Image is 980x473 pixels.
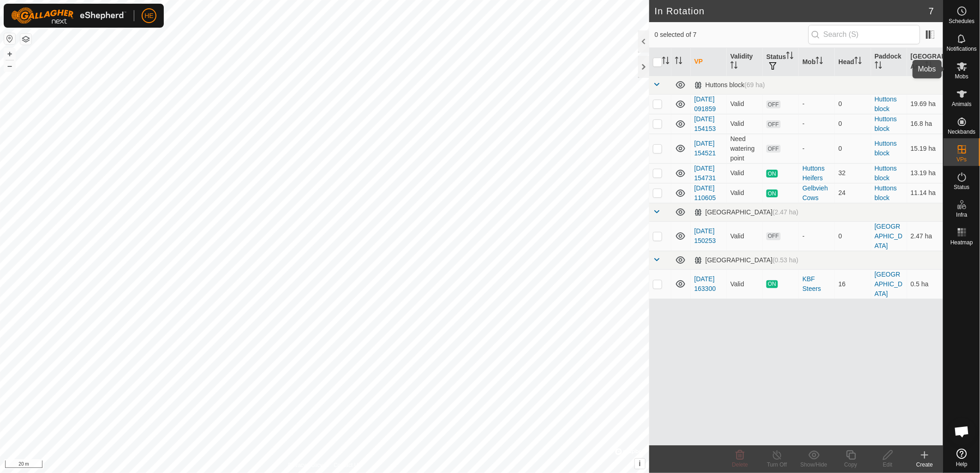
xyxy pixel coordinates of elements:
[786,53,794,60] p-sorticon: Activate to sort
[20,34,31,45] button: Map Layers
[956,212,967,218] span: Infra
[907,134,943,163] td: 15.19 ha
[875,184,897,201] a: Huttons block
[835,163,871,183] td: 32
[727,269,763,299] td: Valid
[907,114,943,134] td: 16.8 ha
[727,183,763,203] td: Valid
[694,275,716,292] a: [DATE] 163300
[773,208,799,216] span: (2.47 ha)
[730,63,738,70] p-sorticon: Activate to sort
[835,48,871,76] th: Head
[694,95,716,112] a: [DATE] 091859
[727,221,763,251] td: Valid
[655,30,808,40] span: 0 selected of 7
[907,48,943,76] th: [GEOGRAPHIC_DATA] Area
[766,232,780,240] span: OFF
[691,48,727,76] th: VP
[694,81,765,89] div: Huttons block
[694,227,716,244] a: [DATE] 150253
[635,459,645,469] button: i
[835,114,871,134] td: 0
[835,134,871,163] td: 0
[766,280,777,288] span: ON
[802,99,831,109] div: -
[875,140,897,157] a: Huttons block
[694,256,799,264] div: [GEOGRAPHIC_DATA]
[955,74,968,79] span: Mobs
[907,221,943,251] td: 2.47 ha
[954,184,969,190] span: Status
[727,163,763,183] td: Valid
[802,274,831,294] div: KBF Steers
[766,189,777,197] span: ON
[334,461,361,469] a: Contact Us
[835,221,871,251] td: 0
[947,46,977,52] span: Notifications
[727,94,763,114] td: Valid
[875,95,897,112] a: Huttons block
[802,231,831,241] div: -
[950,240,973,245] span: Heatmap
[675,58,682,65] p-sorticon: Activate to sort
[694,208,799,216] div: [GEOGRAPHIC_DATA]
[875,165,897,182] a: Huttons block
[763,48,799,76] th: Status
[952,101,972,107] span: Animals
[732,461,748,468] span: Delete
[727,134,763,163] td: Need watering point
[907,163,943,183] td: 13.19 ha
[802,119,831,129] div: -
[907,94,943,114] td: 19.69 ha
[639,460,641,467] span: i
[727,114,763,134] td: Valid
[907,269,943,299] td: 0.5 ha
[759,461,795,469] div: Turn Off
[906,461,943,469] div: Create
[875,223,903,249] a: [GEOGRAPHIC_DATA]
[662,58,669,65] p-sorticon: Activate to sort
[694,165,716,182] a: [DATE] 154731
[655,6,929,17] h2: In Rotation
[948,129,975,135] span: Neckbands
[835,269,871,299] td: 16
[907,183,943,203] td: 11.14 ha
[766,101,780,108] span: OFF
[4,33,15,44] button: Reset Map
[956,157,967,162] span: VPs
[835,94,871,114] td: 0
[745,81,765,89] span: (69 ha)
[871,48,907,76] th: Paddock
[875,271,903,297] a: [GEOGRAPHIC_DATA]
[766,120,780,128] span: OFF
[808,25,920,44] input: Search (S)
[288,461,323,469] a: Privacy Policy
[766,145,780,153] span: OFF
[802,164,831,183] div: Huttons Heifers
[835,183,871,203] td: 24
[773,256,799,264] span: (0.53 ha)
[875,63,882,70] p-sorticon: Activate to sort
[944,445,980,471] a: Help
[802,183,831,203] div: Gelbvieh Cows
[929,4,934,18] span: 7
[694,184,716,201] a: [DATE] 110605
[795,461,832,469] div: Show/Hide
[144,11,153,21] span: HE
[727,48,763,76] th: Validity
[875,115,897,132] a: Huttons block
[694,140,716,157] a: [DATE] 154521
[855,58,862,65] p-sorticon: Activate to sort
[925,63,932,70] p-sorticon: Activate to sort
[832,461,869,469] div: Copy
[766,170,777,177] span: ON
[799,48,835,76] th: Mob
[956,461,968,467] span: Help
[694,115,716,132] a: [DATE] 154153
[4,60,15,71] button: –
[11,7,126,24] img: Gallagher Logo
[802,144,831,154] div: -
[4,48,15,59] button: +
[949,18,974,24] span: Schedules
[869,461,906,469] div: Edit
